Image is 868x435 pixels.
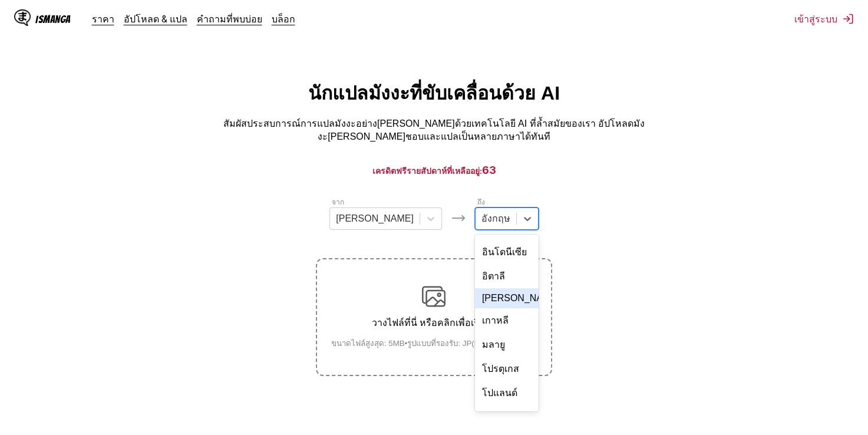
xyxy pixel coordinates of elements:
[14,9,92,28] a: IsManga LogoIsManga
[475,357,539,381] div: โปรตุเกส
[475,264,539,288] div: อิตาลี
[124,13,187,25] a: อัปโหลด & แปล
[272,13,295,25] a: บล็อก
[28,163,840,177] h3: เครดิตฟรีรายสัปดาห์ที่เหลืออยู่:
[475,240,539,264] div: อินโดนีเซีย
[475,332,539,357] div: มลายู
[481,211,510,226] div: อังกฤษ
[197,13,262,25] a: คำถามที่พบบ่อย
[475,381,539,405] div: โปแลนด์
[332,198,344,206] label: จาก
[475,288,539,308] div: [PERSON_NAME]
[794,12,854,27] button: เข้าสู่ระบบ
[92,13,114,25] a: ราคา
[308,78,560,108] h1: นักแปลมังงะที่ขับเคลื่อนด้วย AI
[14,9,31,26] img: IsManga Logo
[199,117,670,144] p: สัมผัสประสบการณ์การแปลมังงะอย่าง[PERSON_NAME]ด้วยเทคโนโลยี AI ที่ล้ำสมัยของเรา อัปโหลดมังงะ[PERSO...
[35,14,71,25] div: IsManga
[475,308,539,332] div: เกาหลี
[477,198,485,206] label: ถึง
[322,337,547,350] small: ขนาดไฟล์สูงสุด: 5MB • รูปแบบที่รองรับ: JP(E)G, PNG, WEBP
[842,13,854,25] img: Sign out
[451,211,466,225] img: Languages icon
[475,405,539,429] div: รัสเซีย
[322,315,547,330] p: วางไฟล์ที่นี่ หรือคลิกเพื่อเรียกดู
[482,164,496,176] span: 63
